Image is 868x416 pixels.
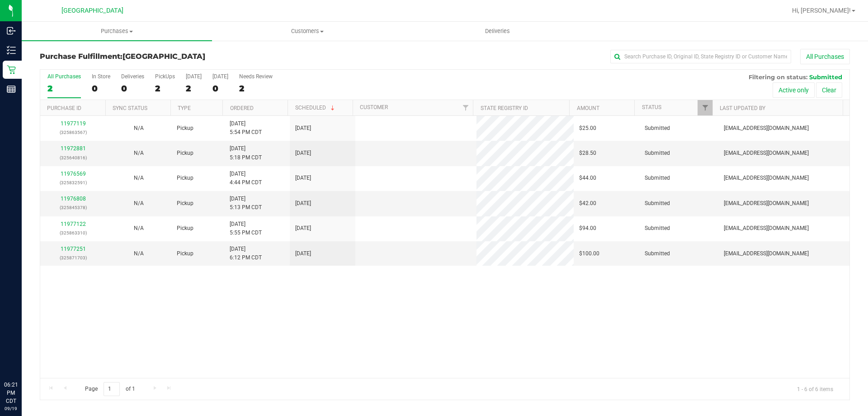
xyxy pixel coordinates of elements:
span: $94.00 [579,224,596,233]
button: N/A [134,224,144,233]
span: [EMAIL_ADDRESS][DOMAIN_NAME] [724,199,809,208]
div: 0 [92,83,110,94]
p: 06:21 PM CDT [4,381,18,405]
div: PickUps [155,73,175,80]
span: [EMAIL_ADDRESS][DOMAIN_NAME] [724,124,809,133]
a: Filter [698,100,712,115]
span: [EMAIL_ADDRESS][DOMAIN_NAME] [724,249,809,258]
span: Submitted [645,124,670,133]
a: Last Updated By [720,105,765,111]
button: Active only [773,82,815,98]
span: Pickup [177,124,193,133]
a: 11977251 [61,246,86,252]
span: Not Applicable [134,225,144,231]
inline-svg: Inbound [7,26,16,35]
a: Deliveries [402,22,593,41]
a: Type [178,105,191,111]
span: [DATE] [295,174,311,182]
span: [EMAIL_ADDRESS][DOMAIN_NAME] [724,224,809,233]
div: 2 [47,83,81,94]
div: 2 [155,83,175,94]
a: State Registry ID [481,105,528,111]
span: Filtering on status: [749,73,807,81]
span: [EMAIL_ADDRESS][DOMAIN_NAME] [724,174,809,182]
p: (325871703) [46,253,100,262]
span: $28.50 [579,149,596,158]
span: Not Applicable [134,150,144,156]
button: N/A [134,149,144,158]
button: N/A [134,124,144,133]
iframe: Resource center unread badge [27,342,38,353]
div: Deliveries [121,73,144,80]
button: N/A [134,249,144,258]
span: Submitted [645,149,670,158]
span: [EMAIL_ADDRESS][DOMAIN_NAME] [724,149,809,158]
a: 11976569 [61,171,86,177]
a: Customers [212,22,402,41]
div: 0 [121,83,144,94]
span: Deliveries [473,27,522,35]
span: [GEOGRAPHIC_DATA] [61,7,123,14]
a: Sync Status [113,105,147,111]
span: Customers [212,27,402,35]
p: (325863567) [46,128,100,137]
span: $44.00 [579,174,596,182]
span: [DATE] 5:18 PM CDT [230,144,262,162]
span: $25.00 [579,124,596,133]
button: N/A [134,174,144,182]
a: Scheduled [295,105,336,111]
inline-svg: Inventory [7,46,16,55]
button: N/A [134,199,144,208]
p: (325832591) [46,178,100,187]
span: [GEOGRAPHIC_DATA] [123,52,205,61]
p: (325640816) [46,153,100,162]
span: Not Applicable [134,250,144,257]
span: $42.00 [579,199,596,208]
span: 1 - 6 of 6 items [790,382,840,396]
div: [DATE] [186,73,202,80]
span: Purchases [22,27,212,35]
span: [DATE] 4:44 PM CDT [230,170,262,187]
div: In Store [92,73,110,80]
span: Not Applicable [134,125,144,131]
a: 11976808 [61,196,86,202]
a: 11972881 [61,145,86,152]
span: [DATE] [295,224,311,233]
span: Pickup [177,199,193,208]
a: Ordered [230,105,254,111]
span: Not Applicable [134,200,144,206]
a: 11977122 [61,221,86,227]
span: Pickup [177,224,193,233]
span: $100.00 [579,249,599,258]
span: [DATE] 5:54 PM CDT [230,120,262,137]
div: 0 [212,83,228,94]
a: Customer [360,104,388,110]
span: [DATE] [295,149,311,158]
span: Hi, [PERSON_NAME]! [792,7,851,14]
span: Submitted [645,249,670,258]
span: Submitted [645,174,670,182]
button: All Purchases [800,49,850,64]
div: Needs Review [239,73,273,80]
a: 11977119 [61,120,86,127]
inline-svg: Retail [7,65,16,74]
span: Submitted [645,224,670,233]
p: (325863310) [46,229,100,237]
a: Amount [577,105,599,111]
span: Submitted [809,73,842,81]
a: Purchase ID [47,105,81,111]
span: Pickup [177,249,193,258]
input: Search Purchase ID, Original ID, State Registry ID or Customer Name... [610,50,791,63]
span: Pickup [177,174,193,182]
p: 09/19 [4,405,18,412]
span: [DATE] 5:55 PM CDT [230,220,262,237]
a: Filter [458,100,473,115]
div: [DATE] [212,73,228,80]
div: 2 [239,83,273,94]
inline-svg: Reports [7,85,16,94]
div: 2 [186,83,202,94]
iframe: Resource center [9,344,36,371]
p: (325845378) [46,203,100,212]
button: Clear [816,82,842,98]
span: [DATE] [295,199,311,208]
